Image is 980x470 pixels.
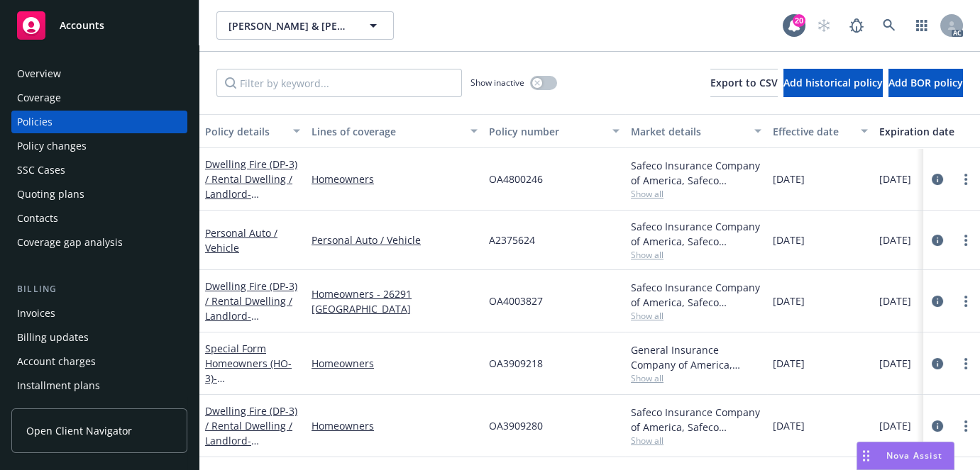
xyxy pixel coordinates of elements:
[205,279,297,337] a: Dwelling Fire (DP-3) / Rental Dwelling / Landlord
[929,355,946,372] a: circleInformation
[888,69,963,97] button: Add BOR policy
[929,418,946,435] a: circleInformation
[11,111,187,133] a: Policies
[17,231,123,254] div: Coverage gap analysis
[205,342,295,400] a: Special Form Homeowners (HO-3)
[631,342,761,372] div: General Insurance Company of America, Safeco Insurance
[879,124,973,139] div: Expiration date
[908,11,936,40] a: Switch app
[879,356,911,371] span: [DATE]
[306,114,483,148] button: Lines of coverage
[17,183,84,206] div: Quoting plans
[489,124,604,139] div: Policy number
[17,62,61,85] div: Overview
[879,418,911,433] span: [DATE]
[793,14,805,27] div: 20
[312,233,478,247] a: Personal Auto / Vehicle
[888,76,963,89] span: Add BOR policy
[489,293,543,308] span: OA4003827
[205,434,295,462] span: - [STREET_ADDRESS]
[470,77,524,89] span: Show inactive
[631,249,761,261] span: Show all
[11,374,187,397] a: Installment plans
[205,404,297,462] a: Dwelling Fire (DP-3) / Rental Dwelling / Landlord
[886,449,942,461] span: Nova Assist
[783,69,883,97] button: Add historical policy
[879,172,911,186] span: [DATE]
[489,356,543,371] span: OA3909218
[17,135,87,157] div: Policy changes
[11,302,187,325] a: Invoices
[957,355,974,372] a: more
[631,124,746,139] div: Market details
[199,114,306,148] button: Policy details
[631,372,761,384] span: Show all
[857,442,875,469] div: Drag to move
[767,114,874,148] button: Effective date
[857,442,954,470] button: Nova Assist
[216,11,394,40] button: [PERSON_NAME] & [PERSON_NAME]
[60,20,104,31] span: Accounts
[312,172,478,186] a: Homeowners
[205,226,277,254] a: Personal Auto / Vehicle
[879,233,911,247] span: [DATE]
[11,326,187,349] a: Billing updates
[205,124,285,139] div: Policy details
[631,280,761,310] div: Safeco Insurance Company of America, Safeco Insurance (Liberty Mutual)
[17,350,96,373] div: Account charges
[810,11,838,40] a: Start snowing
[957,293,974,310] a: more
[929,293,946,310] a: circleInformation
[17,374,100,397] div: Installment plans
[11,183,187,206] a: Quoting plans
[11,207,187,230] a: Contacts
[773,293,805,308] span: [DATE]
[879,293,911,308] span: [DATE]
[11,282,187,296] div: Billing
[312,124,462,139] div: Lines of coverage
[483,114,625,148] button: Policy number
[710,69,778,97] button: Export to CSV
[631,219,761,249] div: Safeco Insurance Company of America, Safeco Insurance (Liberty Mutual)
[17,86,61,109] div: Coverage
[842,11,871,40] a: Report a Bug
[205,187,295,216] span: - [STREET_ADDRESS]
[312,356,478,371] a: Homeowners
[312,286,478,316] a: Homeowners - 26291 [GEOGRAPHIC_DATA]
[631,158,761,188] div: Safeco Insurance Company of America, Safeco Insurance (Liberty Mutual)
[875,11,903,40] a: Search
[773,172,805,186] span: [DATE]
[11,231,187,254] a: Coverage gap analysis
[773,233,805,247] span: [DATE]
[11,6,187,45] a: Accounts
[631,310,761,322] span: Show all
[205,157,297,216] a: Dwelling Fire (DP-3) / Rental Dwelling / Landlord
[229,18,351,33] span: [PERSON_NAME] & [PERSON_NAME]
[489,418,543,433] span: OA3909280
[11,159,187,181] a: SSC Cases
[625,114,767,148] button: Market details
[957,232,974,249] a: more
[312,418,478,433] a: Homeowners
[17,159,65,181] div: SSC Cases
[783,76,883,89] span: Add historical policy
[710,76,778,89] span: Export to CSV
[11,86,187,109] a: Coverage
[631,188,761,200] span: Show all
[205,309,295,337] span: - [STREET_ADDRESS]
[216,69,462,97] input: Filter by keyword...
[773,356,805,371] span: [DATE]
[11,62,187,85] a: Overview
[26,423,132,438] span: Open Client Navigator
[11,350,187,373] a: Account charges
[17,207,58,230] div: Contacts
[773,418,805,433] span: [DATE]
[17,111,53,133] div: Policies
[489,172,543,186] span: OA4800246
[929,171,946,188] a: circleInformation
[957,171,974,188] a: more
[17,326,89,349] div: Billing updates
[11,135,187,157] a: Policy changes
[17,302,55,325] div: Invoices
[957,418,974,435] a: more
